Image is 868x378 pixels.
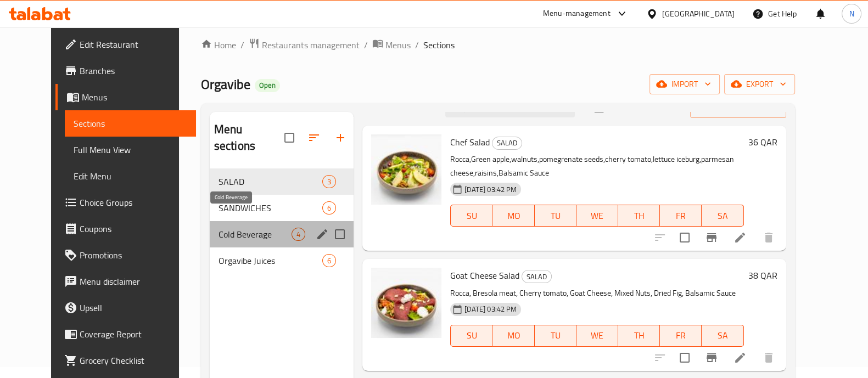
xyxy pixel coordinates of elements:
[415,38,419,52] li: /
[210,168,354,195] div: SALAD3
[699,101,777,115] span: Manage items
[455,328,488,343] span: SU
[301,125,327,151] span: Sort sections
[80,275,187,288] span: Menu disclaimer
[673,346,696,369] span: Select to update
[65,163,196,189] a: Edit Menu
[576,205,618,227] button: WE
[455,208,488,224] span: SU
[55,347,196,374] a: Grocery Checklist
[450,134,490,150] span: Chef Salad
[706,328,739,343] span: SA
[327,125,354,151] button: Add section
[492,325,534,347] button: MO
[649,74,720,94] button: import
[450,286,743,300] p: Rocca, Bresola meat, Cherry tomato, Goat Cheese, Mixed Nuts, Dried Fig, Balsamic Sauce
[219,254,322,267] span: Orgavibe Juices
[733,351,747,364] a: Edit menu item
[201,38,795,52] nav: breadcrumb
[698,224,725,251] button: Branch-specific-item
[82,91,187,104] span: Menus
[733,77,786,91] span: export
[706,208,739,224] span: SA
[240,38,244,52] li: /
[371,134,441,205] img: Chef Salad
[702,325,743,347] button: SA
[576,325,618,347] button: WE
[492,137,522,149] span: SALAD
[74,143,187,156] span: Full Menu View
[748,268,777,283] h6: 38 QAR
[664,328,697,343] span: FR
[80,64,187,77] span: Branches
[581,208,614,224] span: WE
[55,321,196,347] a: Coverage Report
[322,175,336,188] div: items
[748,134,777,150] h6: 36 QAR
[450,205,492,227] button: SU
[55,58,196,84] a: Branches
[755,345,782,371] button: delete
[323,256,335,266] span: 6
[201,72,250,97] span: Orgavibe
[292,229,305,240] span: 4
[210,164,354,278] nav: Menu sections
[702,205,743,227] button: SA
[262,38,360,52] span: Restaurants management
[74,117,187,130] span: Sections
[698,345,725,371] button: Branch-specific-item
[55,216,196,242] a: Coupons
[618,325,660,347] button: TH
[535,205,576,227] button: TU
[55,84,196,110] a: Menus
[201,38,236,52] a: Home
[733,231,747,244] a: Edit menu item
[322,254,336,267] div: items
[849,8,854,20] span: N
[80,196,187,209] span: Choice Groups
[322,201,336,215] div: items
[314,226,331,242] button: edit
[660,325,702,347] button: FR
[219,175,322,188] span: SALAD
[210,247,354,274] div: Orgavibe Juices6
[323,177,335,187] span: 3
[74,170,187,183] span: Edit Menu
[618,205,660,227] button: TH
[80,328,187,341] span: Coverage Report
[65,137,196,163] a: Full Menu View
[55,242,196,268] a: Promotions
[539,208,572,224] span: TU
[65,110,196,137] a: Sections
[623,328,656,343] span: TH
[724,74,795,94] button: export
[80,249,187,262] span: Promotions
[371,268,441,338] img: Goat Cheese Salad
[80,301,187,314] span: Upsell
[372,38,411,52] a: Menus
[364,38,368,52] li: /
[450,153,743,180] p: Rocca,Green apple,walnuts,pomegrenate seeds,cherry tomato,lettuce iceburg,parmesan cheese,raisins...
[210,195,354,221] div: SANDWICHES6
[278,126,301,149] span: Select all sections
[497,328,530,343] span: MO
[219,201,322,215] span: SANDWICHES
[664,208,697,224] span: FR
[80,354,187,367] span: Grocery Checklist
[581,328,614,343] span: WE
[80,38,187,51] span: Edit Restaurant
[522,270,552,283] div: SALAD
[323,203,335,213] span: 6
[658,77,711,91] span: import
[497,208,530,224] span: MO
[662,8,735,20] div: [GEOGRAPHIC_DATA]
[623,208,656,224] span: TH
[214,121,284,154] h2: Menu sections
[450,325,492,347] button: SU
[660,205,702,227] button: FR
[522,270,551,283] span: SALAD
[210,221,354,247] div: Cold Beverage4edit
[80,222,187,235] span: Coupons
